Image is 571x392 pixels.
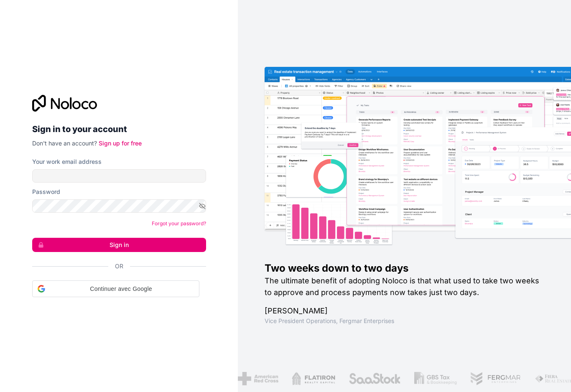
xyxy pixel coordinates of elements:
[265,275,544,298] h2: The ultimate benefit of adopting Noloco is that what used to take two weeks to approve and proces...
[470,372,521,385] img: /assets/fergmar-CudnrXN5.png
[32,188,60,196] label: Password
[32,280,199,297] div: Continuer avec Google
[32,199,206,213] input: Password
[265,317,544,325] h1: Vice President Operations , Fergmar Enterprises
[32,140,97,147] span: Don't have an account?
[99,140,142,147] a: Sign up for free
[265,262,544,275] h1: Two weeks down to two days
[32,158,102,166] label: Your work email address
[265,305,544,317] h1: [PERSON_NAME]
[32,122,206,137] h2: Sign in to your account
[32,169,206,183] input: Email address
[292,372,335,385] img: /assets/flatiron-C8eUkumj.png
[48,285,194,293] span: Continuer avec Google
[238,372,278,385] img: /assets/american-red-cross-BAupjrZR.png
[349,372,401,385] img: /assets/saastock-C6Zbiodz.png
[152,220,206,227] a: Forgot your password?
[32,238,206,252] button: Sign in
[115,262,123,270] span: Or
[414,372,457,385] img: /assets/gbstax-C-GtDUiK.png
